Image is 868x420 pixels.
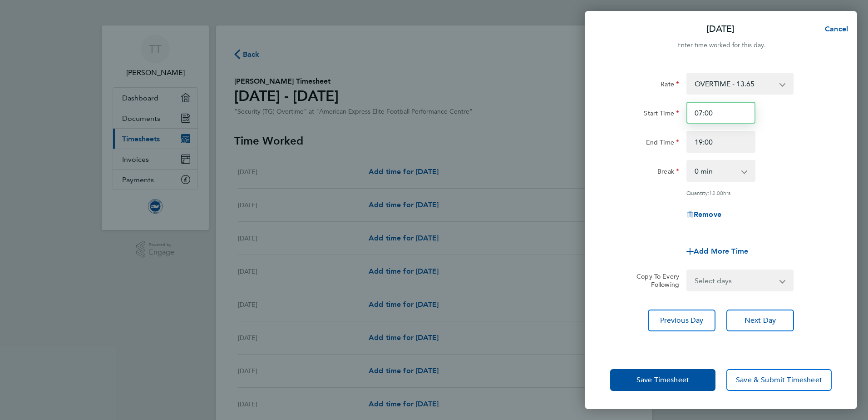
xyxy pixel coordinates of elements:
[686,102,755,124] input: E.g. 08:00
[646,138,679,149] label: End Time
[726,369,832,391] button: Save & Submit Timesheet
[648,310,715,331] button: Previous Day
[736,375,822,385] span: Save & Submit Timesheet
[644,109,679,120] label: Start Time
[745,316,776,325] span: Next Day
[660,316,704,325] span: Previous Day
[694,210,721,219] span: Remove
[585,40,857,51] div: Enter time worked for this day.
[686,248,748,255] button: Add More Time
[686,189,794,196] div: Quantity: hrs
[810,20,857,38] button: Cancel
[661,80,679,91] label: Rate
[694,247,748,255] span: Add More Time
[629,272,679,289] label: Copy To Every Following
[822,25,848,33] span: Cancel
[706,23,735,35] p: [DATE]
[726,310,794,331] button: Next Day
[709,189,723,196] span: 12.00
[610,369,715,391] button: Save Timesheet
[686,211,721,218] button: Remove
[686,131,755,153] input: E.g. 18:00
[657,167,679,178] label: Break
[636,375,689,385] span: Save Timesheet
